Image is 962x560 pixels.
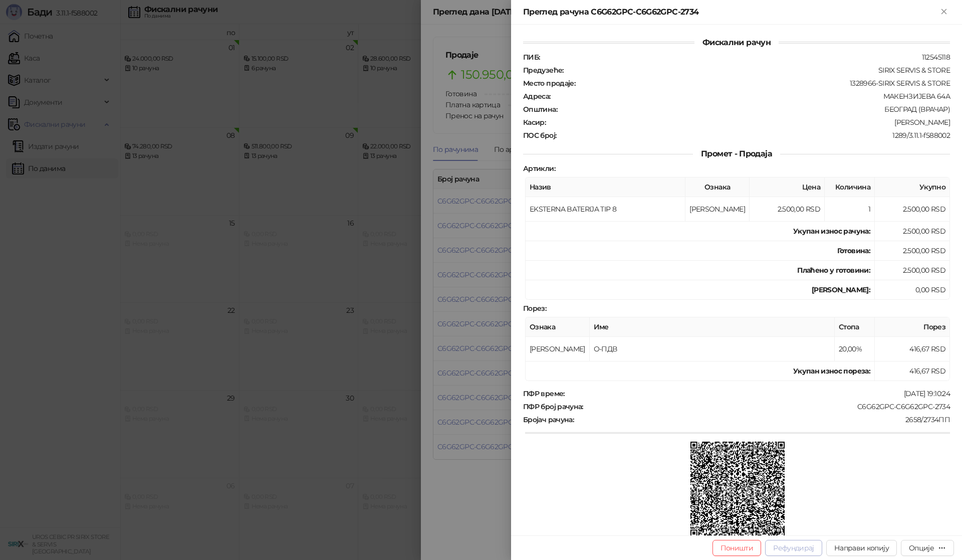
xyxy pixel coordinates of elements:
div: C6G62GPC-C6G62GPC-2734 [584,402,951,411]
strong: Порез : [523,304,546,313]
td: О-ПДВ [590,337,835,361]
strong: Укупан износ пореза: [793,366,870,376]
strong: ПФР време : [523,389,565,398]
strong: Бројач рачуна : [523,415,574,424]
div: 2658/2734ПП [575,415,951,424]
strong: Артикли : [523,164,555,173]
td: 2.500,00 RSD [875,197,950,222]
td: 2.500,00 RSD [875,222,950,241]
strong: Касир : [523,118,546,127]
td: [PERSON_NAME] [526,337,590,361]
div: МАКЕНЗИЈЕВА 64А [552,92,951,101]
strong: Општина : [523,105,557,114]
strong: Место продаје : [523,79,575,88]
td: [PERSON_NAME] [685,197,750,222]
strong: [PERSON_NAME]: [812,285,870,294]
div: Опције [909,543,934,552]
th: Назив [526,177,685,197]
td: 0,00 RSD [875,280,950,300]
td: EKSTERNA BATERIJA TIP 8 [526,197,685,222]
button: Close [938,6,950,18]
th: Име [590,317,835,337]
div: [PERSON_NAME] [547,118,951,127]
div: Преглед рачуна C6G62GPC-C6G62GPC-2734 [523,6,938,18]
button: Рефундирај [765,540,822,556]
td: 1 [825,197,875,222]
strong: Готовина : [837,246,870,255]
strong: ПОС број : [523,131,556,140]
div: SIRIX SERVIS & STORE [565,66,951,75]
button: Направи копију [826,540,897,556]
strong: ПИБ : [523,53,540,62]
td: 416,67 RSD [875,337,950,361]
strong: ПФР број рачуна : [523,402,583,411]
th: Цена [750,177,825,197]
span: Промет - Продаја [693,149,780,158]
td: 20,00% [835,337,875,361]
strong: Адреса : [523,92,551,101]
td: 2.500,00 RSD [750,197,825,222]
div: 1328966-SIRIX SERVIS & STORE [576,79,951,88]
td: 2.500,00 RSD [875,261,950,280]
th: Стопа [835,317,875,337]
strong: Плаћено у готовини: [797,266,870,275]
div: БЕОГРАД (ВРАЧАР) [558,105,951,114]
strong: Предузеће : [523,66,564,75]
div: 1289/3.11.1-f588002 [557,131,951,140]
td: 2.500,00 RSD [875,241,950,261]
td: 416,67 RSD [875,361,950,381]
strong: Укупан износ рачуна : [793,227,870,236]
div: [DATE] 19:10:24 [566,389,951,398]
th: Порез [875,317,950,337]
button: Поништи [712,540,762,556]
th: Ознака [685,177,750,197]
button: Опције [901,540,954,556]
div: 112545118 [541,53,951,62]
span: Фискални рачун [694,38,779,47]
th: Ознака [526,317,590,337]
th: Количина [825,177,875,197]
th: Укупно [875,177,950,197]
span: Направи копију [834,543,889,552]
img: QR код [690,442,785,536]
